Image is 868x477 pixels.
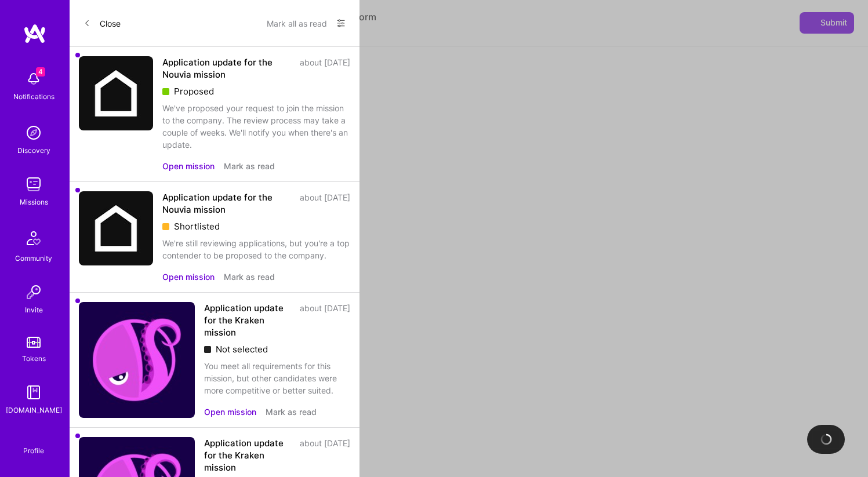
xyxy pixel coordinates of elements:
div: about [DATE] [300,56,350,81]
a: Profile [19,432,48,456]
div: We're still reviewing applications, but you're a top contender to be proposed to the company. [162,237,350,261]
div: Missions [20,196,48,208]
div: Application update for the Kraken mission [204,302,293,338]
button: Mark as read [266,406,317,418]
img: logo [23,23,46,44]
button: Close [83,14,121,32]
div: [DOMAIN_NAME] [6,404,62,416]
img: Community [20,224,48,252]
span: 4 [36,67,45,77]
button: Open mission [162,271,215,283]
img: tokens [27,337,41,348]
button: Mark as read [224,160,275,172]
img: Company Logo [79,191,153,265]
img: Invite [22,281,45,304]
div: about [DATE] [300,191,350,216]
div: Community [15,252,52,264]
div: Application update for the Nouvia mission [162,191,293,216]
div: Discovery [17,144,50,156]
img: bell [22,67,45,90]
div: Tokens [22,352,46,365]
img: Company Logo [79,56,153,130]
img: discovery [22,121,45,144]
div: Invite [25,304,43,316]
img: loading [818,431,834,447]
div: Application update for the Kraken mission [204,437,293,474]
div: about [DATE] [300,437,350,474]
div: You meet all requirements for this mission, but other candidates were more competitive or better ... [204,360,350,396]
div: Shortlisted [162,220,350,232]
button: Open mission [162,160,215,172]
button: Open mission [204,406,256,418]
div: Proposed [162,85,350,97]
button: Mark as read [224,271,275,283]
div: We've proposed your request to join the mission to the company. The review process may take a cou... [162,102,350,151]
div: Profile [23,445,44,456]
button: Mark all as read [267,14,327,32]
div: Notifications [13,90,55,103]
img: teamwork [22,173,45,196]
img: Company Logo [79,302,195,418]
div: Not selected [204,343,350,355]
div: Application update for the Nouvia mission [162,56,293,81]
img: guide book [22,381,45,404]
div: about [DATE] [300,302,350,338]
